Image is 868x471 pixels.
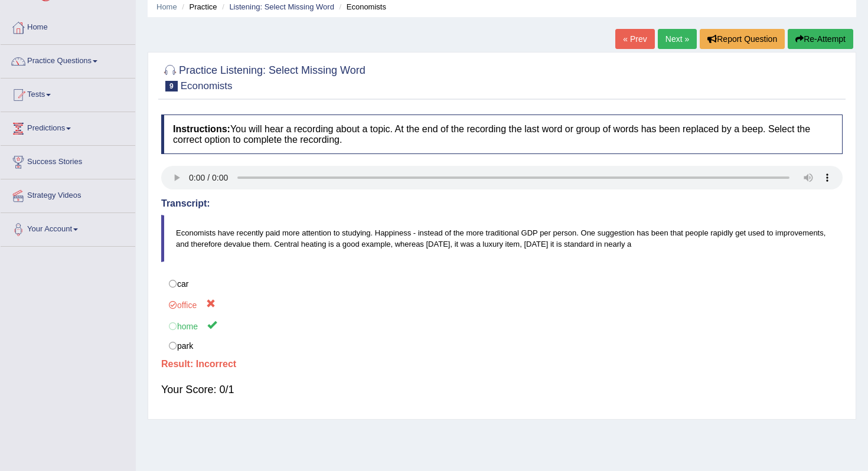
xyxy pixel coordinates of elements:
a: Strategy Videos [1,179,135,209]
a: « Prev [615,29,654,49]
a: Your Account [1,213,135,243]
li: Economists [337,1,386,12]
b: Instructions: [173,124,230,134]
a: Home [1,11,135,41]
a: Success Stories [1,146,135,175]
small: Economists [181,80,233,91]
a: Predictions [1,112,135,142]
label: park [161,336,843,356]
h4: You will hear a recording about a topic. At the end of the recording the last word or group of wo... [161,115,843,154]
h2: Practice Listening: Select Missing Word [161,62,366,91]
a: Listening: Select Missing Word [229,2,334,11]
span: 9 [165,81,178,91]
blockquote: Economists have recently paid more attention to studying. Happiness - instead of the more traditi... [161,215,843,262]
a: Home [156,2,177,11]
label: office [161,293,843,315]
h4: Transcript: [161,198,843,209]
li: Practice [179,1,217,12]
button: Report Question [700,29,785,49]
label: car [161,274,843,294]
button: Re-Attempt [788,29,853,49]
a: Next » [658,29,697,49]
a: Practice Questions [1,45,135,74]
a: Tests [1,78,135,108]
h4: Result: [161,359,843,369]
div: Your Score: 0/1 [161,375,843,404]
label: home [161,315,843,336]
